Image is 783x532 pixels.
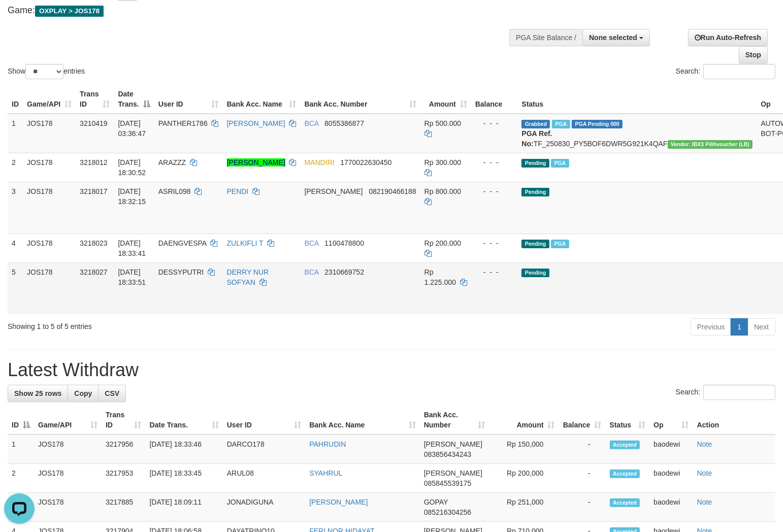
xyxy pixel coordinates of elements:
td: JOS178 [23,114,76,153]
a: SYAHRUL [309,469,342,477]
span: BCA [304,119,318,127]
span: Copy 085845539175 to clipboard [424,479,471,487]
td: 5 [8,262,23,314]
td: baodewi [649,464,693,493]
span: PANTHER1786 [158,119,208,127]
td: 2 [8,153,23,182]
th: Status [517,85,757,114]
td: - [559,493,606,522]
span: Grabbed [521,120,550,128]
input: Search: [703,385,775,400]
td: - [559,435,606,464]
td: 3217885 [102,493,146,522]
th: Date Trans.: activate to sort column ascending [146,406,223,435]
span: [DATE] 18:33:51 [118,268,146,286]
span: BCA [304,268,318,276]
span: 3218012 [80,158,108,167]
span: Rp 1.225.000 [425,268,456,286]
td: 3217953 [102,464,146,493]
th: ID [8,85,23,114]
label: Show entries [8,64,85,79]
td: JOS178 [23,262,76,314]
a: 1 [731,318,748,336]
span: Pending [521,240,549,248]
a: Previous [691,318,731,336]
span: None selected [589,34,637,42]
button: Open LiveChat chat widget [4,4,35,35]
a: Note [697,469,712,477]
label: Search: [676,64,775,79]
div: - - - [475,267,514,277]
span: [DATE] 18:32:15 [118,187,146,206]
td: - [559,464,606,493]
th: Game/API: activate to sort column ascending [23,85,76,114]
span: PGA Pending [572,120,623,128]
a: PENDI [227,187,249,195]
h1: Latest Withdraw [8,360,775,380]
span: Vendor URL: https://dashboard.q2checkout.com/secure [668,140,753,149]
span: PGA [551,159,569,168]
span: Copy 1770022630450 to clipboard [340,158,391,167]
span: Copy 2310669752 to clipboard [324,268,364,276]
label: Search: [676,385,775,400]
span: 3218027 [80,268,108,276]
th: Amount: activate to sort column ascending [420,85,471,114]
span: Accepted [610,498,640,507]
span: [DATE] 18:33:41 [118,239,146,257]
div: - - - [475,238,514,248]
select: Showentries [25,64,63,79]
th: Game/API: activate to sort column ascending [34,406,102,435]
span: Accepted [610,470,640,478]
span: DESSYPUTRI [158,268,204,276]
th: User ID: activate to sort column ascending [223,406,305,435]
span: MANDIRI [304,158,334,167]
a: [PERSON_NAME] [227,158,285,167]
th: Bank Acc. Name: activate to sort column ascending [223,85,301,114]
span: GOPAY [424,498,448,506]
a: Note [697,440,712,448]
th: Bank Acc. Number: activate to sort column ascending [300,85,420,114]
th: Bank Acc. Number: activate to sort column ascending [420,406,490,435]
td: Rp 251,000 [490,493,559,522]
span: ARAZZZ [158,158,186,167]
a: Show 25 rows [8,385,68,402]
td: baodewi [649,493,693,522]
td: 4 [8,234,23,262]
a: Run Auto-Refresh [688,29,768,46]
a: Note [697,498,712,506]
div: Showing 1 to 5 of 5 entries [8,317,319,331]
th: Bank Acc. Name: activate to sort column ascending [305,406,420,435]
a: Next [747,318,775,336]
th: Balance: activate to sort column ascending [559,406,606,435]
td: 3 [8,182,23,234]
span: Rp 200.000 [425,239,461,247]
div: PGA Site Balance / [509,29,582,46]
span: [DATE] 18:30:52 [118,158,146,177]
span: Rp 500.000 [425,119,461,127]
th: Op: activate to sort column ascending [649,406,693,435]
th: Action [693,406,775,435]
td: JOS178 [23,153,76,182]
div: - - - [475,157,514,168]
span: Rp 300.000 [425,158,461,167]
span: ASRIL098 [158,187,191,195]
span: [DATE] 03:36:47 [118,119,146,138]
a: PAHRUDIN [309,440,346,448]
td: TF_250830_PY5BOF6DWR5G921K4QAF [517,114,757,153]
th: Amount: activate to sort column ascending [490,406,559,435]
span: CSV [105,389,119,397]
td: 2 [8,464,34,493]
th: Trans ID: activate to sort column ascending [102,406,146,435]
td: [DATE] 18:33:45 [146,464,223,493]
th: ID: activate to sort column descending [8,406,34,435]
span: 3218023 [80,239,108,247]
span: Marked by baohafiz [552,120,570,128]
span: 3210419 [80,119,108,127]
td: JOS178 [23,182,76,234]
a: ZULKIFLI T [227,239,264,247]
td: JONADIGUNA [223,493,305,522]
a: [PERSON_NAME] [227,119,285,127]
td: JOS178 [34,493,102,522]
td: DARCO178 [223,435,305,464]
a: [PERSON_NAME] [309,498,368,506]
